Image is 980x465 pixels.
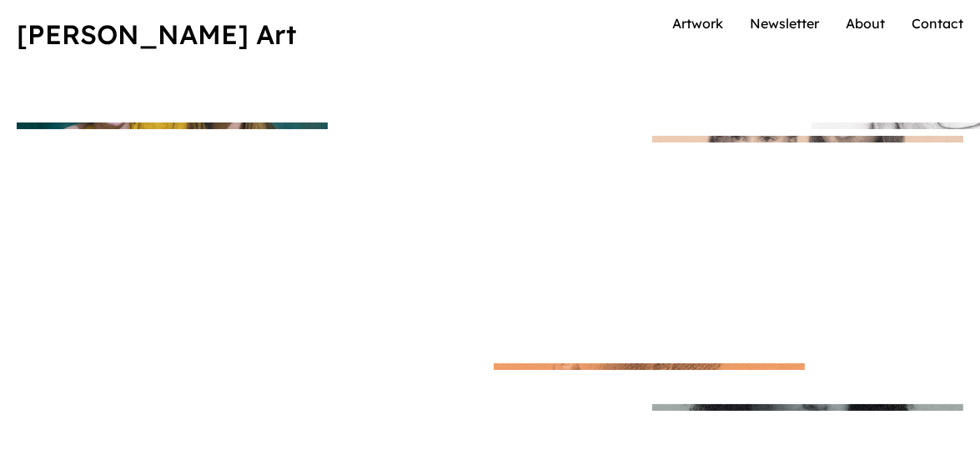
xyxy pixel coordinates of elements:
a: Newsletter [750,15,819,32]
a: Contact [912,15,963,32]
a: About [846,15,885,32]
a: [PERSON_NAME] Art [17,17,296,51]
img: Eros [494,363,805,370]
img: Hannah & Josh [17,122,328,129]
img: October & Indiana [652,136,963,142]
a: Artwork [672,15,723,32]
img: Haley [652,404,963,411]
